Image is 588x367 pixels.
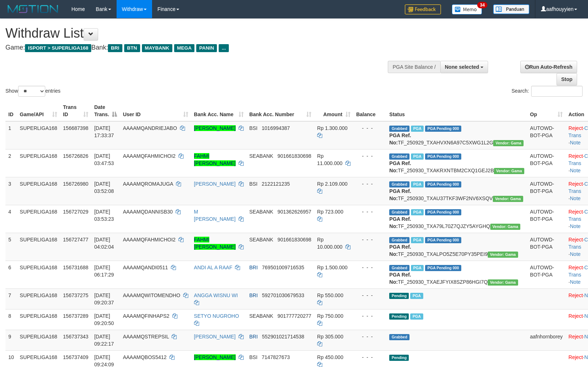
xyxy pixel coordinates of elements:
[94,313,114,326] span: [DATE] 09:20:50
[389,132,411,145] b: PGA Ref. No:
[389,293,409,299] span: Pending
[527,330,566,350] td: aafnhornborey
[17,261,60,288] td: SUPERLIGA168
[389,153,409,160] span: Grabbed
[262,181,290,187] span: Copy 2122121235 to clipboard
[196,44,217,52] span: PANIN
[389,244,411,257] b: PGA Ref. No:
[568,354,583,360] a: Reject
[124,44,140,52] span: BTN
[356,292,384,299] div: - - -
[5,233,17,261] td: 5
[389,181,409,187] span: Grabbed
[123,181,173,187] span: AAAAMQROMAJUGA
[568,334,583,339] a: Reject
[425,237,461,243] span: PGA Pending
[440,61,488,73] button: None selected
[411,265,424,271] span: Marked by aafromsomean
[5,309,17,330] td: 8
[389,237,409,243] span: Grabbed
[194,181,236,187] a: [PERSON_NAME]
[249,181,258,187] span: BSI
[411,153,424,160] span: Marked by aafandaneth
[63,313,88,319] span: 156737289
[568,209,583,215] a: Reject
[17,330,60,350] td: SUPERLIGA168
[386,205,527,233] td: TF_250930_TXA79L70Z7QJZY5AYGHQ
[63,237,88,242] span: 156727477
[5,4,60,14] img: MOTION_logo.png
[389,209,409,215] span: Grabbed
[277,313,311,319] span: Copy 901777720277 to clipboard
[356,152,384,160] div: - - -
[249,354,258,360] span: BSI
[317,181,348,187] span: Rp 2.109.000
[17,101,60,121] th: Game/API: activate to sort column ascending
[25,44,91,52] span: ISPORT > SUPERLIGA168
[527,233,566,261] td: AUTOWD-BOT-PGA
[17,309,60,330] td: SUPERLIGA168
[425,181,461,187] span: PGA Pending
[5,261,17,288] td: 6
[5,101,17,121] th: ID
[317,313,343,319] span: Rp 750.000
[123,313,169,319] span: AAAAMQFINHAPS2
[527,177,566,205] td: AUTOWD-BOT-PGA
[389,272,411,285] b: PGA Ref. No:
[262,292,304,298] span: Copy 592701030679533 to clipboard
[425,126,461,132] span: PGA Pending
[5,121,17,149] td: 1
[356,236,384,243] div: - - -
[63,181,88,187] span: 156726980
[123,354,167,360] span: AAAAMQBOS5412
[477,2,487,8] span: 34
[411,209,424,215] span: Marked by aafandaneth
[356,333,384,340] div: - - -
[410,313,423,320] span: Marked by aafheankoy
[411,126,424,132] span: Marked by aafsoycanthlai
[194,237,236,250] a: FAHMI [PERSON_NAME]
[123,125,177,131] span: AAAAMQANDRIEJABO
[317,354,343,360] span: Rp 450.000
[314,101,353,121] th: Amount: activate to sort column ascending
[356,354,384,361] div: - - -
[445,64,479,70] span: None selected
[191,101,247,121] th: Bank Acc. Name: activate to sort column ascending
[5,149,17,177] td: 2
[317,125,348,131] span: Rp 1.300.000
[123,265,168,270] span: AAAAMQANDI0511
[356,208,384,215] div: - - -
[389,188,411,201] b: PGA Ref. No:
[389,313,409,320] span: Pending
[488,279,518,286] span: Vendor URL: https://trx31.1velocity.biz
[570,251,581,257] a: Note
[63,354,88,360] span: 156737409
[568,313,583,319] a: Reject
[194,354,236,360] a: [PERSON_NAME]
[94,334,114,347] span: [DATE] 09:22:17
[570,223,581,229] a: Note
[249,209,273,215] span: SEABANK
[527,261,566,288] td: AUTOWD-BOT-PGA
[120,101,191,121] th: User ID: activate to sort column ascending
[568,153,583,159] a: Reject
[63,209,88,215] span: 156727029
[94,125,114,138] span: [DATE] 17:33:37
[142,44,172,52] span: MAYBANK
[123,209,173,215] span: AAAAMQDANNISB30
[317,209,343,215] span: Rp 723.000
[17,205,60,233] td: SUPERLIGA168
[317,237,343,250] span: Rp 10.000.000
[5,205,17,233] td: 4
[425,153,461,160] span: PGA Pending
[123,292,180,298] span: AAAAMQWITOMENDHO
[262,265,304,270] span: Copy 769501009716535 to clipboard
[386,101,527,121] th: Status
[262,334,304,339] span: Copy 552901021714538 to clipboard
[108,44,122,52] span: BRI
[91,101,120,121] th: Date Trans.: activate to sort column descending
[527,101,566,121] th: Op: activate to sort column ascending
[194,125,236,131] a: [PERSON_NAME]
[5,330,17,350] td: 9
[63,153,88,159] span: 156726826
